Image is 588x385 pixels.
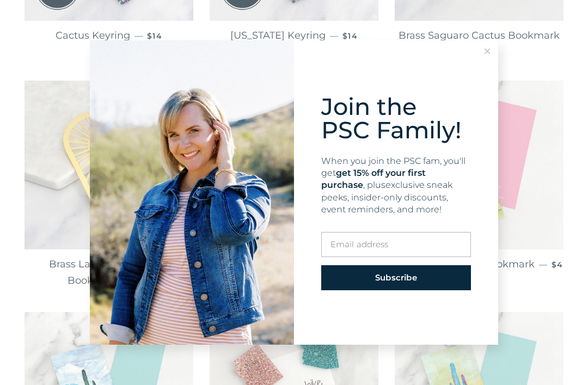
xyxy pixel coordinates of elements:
[330,239,336,249] span: E
[375,272,417,283] span: Subscribe
[321,168,426,190] span: get 15% off your first purchase
[321,265,471,290] button: Subscribe
[363,180,385,190] span: , plus
[336,239,388,249] span: mail address
[321,95,471,142] div: Join the PSC Family!
[321,155,471,216] div: When you join the PSC fam, you'll get exclusive sneak peeks, insider-only discounts, event remind...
